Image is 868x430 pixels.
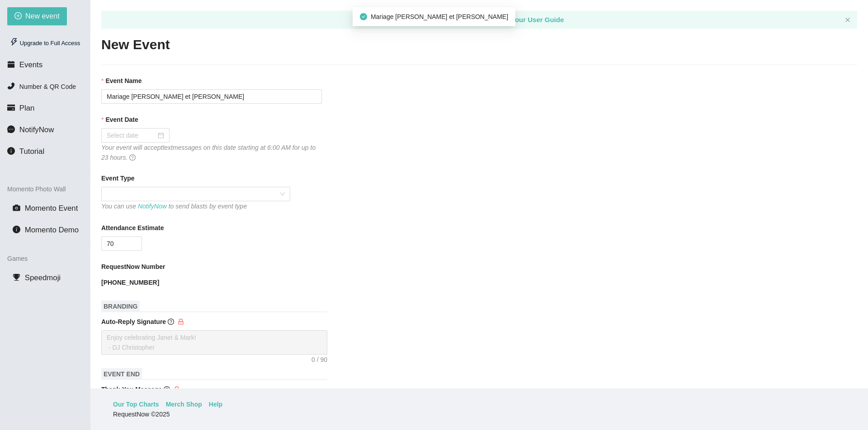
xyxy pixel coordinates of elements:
a: Help [209,399,222,409]
span: calendar [7,60,15,68]
b: Event Type [101,173,135,183]
span: info-circle [13,226,20,233]
span: message [7,125,15,133]
span: EVENT END [101,368,142,380]
b: Event Name [105,76,142,86]
span: trophy [13,273,20,281]
span: lock [174,386,180,393]
span: Number & QR Code [19,83,76,90]
span: NotifyNow [19,125,54,134]
span: question-circle [168,319,174,325]
span: question-circle [129,154,136,161]
span: Momento Event [25,204,78,213]
div: Upgrade to Full Access [7,34,83,52]
span: camera [13,204,20,212]
div: RequestNow © 2025 [113,409,843,419]
span: phone [7,82,15,90]
button: plus-circleNew event [7,7,67,25]
span: New event [25,10,60,22]
span: Momento Demo [25,226,79,234]
span: plus-circle [14,12,22,21]
span: Tutorial [19,147,44,156]
div: You can use to send blasts by event type [101,201,290,211]
span: BRANDING [101,301,140,312]
a: NotifyNow [138,203,167,210]
span: thunderbolt [10,38,18,46]
span: close [845,17,850,23]
span: Speedmoji [25,273,61,282]
span: lock [178,319,184,325]
b: Attendance Estimate [101,223,164,233]
b: [PHONE_NUMBER] [101,279,159,286]
input: Select date [107,130,156,140]
span: check-circle [360,13,367,20]
a: laptop View our User Guide [487,16,564,23]
span: Mariage [PERSON_NAME] et [PERSON_NAME] [371,13,508,20]
span: info-circle [7,147,15,155]
b: Auto-Reply Signature [101,318,166,325]
button: close [845,17,850,23]
b: RequestNow Number [101,262,165,272]
span: Plan [19,104,35,112]
a: Merch Shop [166,399,202,409]
input: Janet's and Mark's Wedding [101,89,322,104]
span: question-circle [164,386,170,393]
span: Events [19,60,42,69]
span: credit-card [7,104,15,111]
a: Our Top Charts [113,399,159,409]
h2: New Event [101,36,857,54]
b: Event Date [105,115,138,125]
i: Your event will accept text messages on this date starting at 6:00 AM for up to 23 hours. [101,144,316,161]
b: Thank-You Message [101,386,162,393]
